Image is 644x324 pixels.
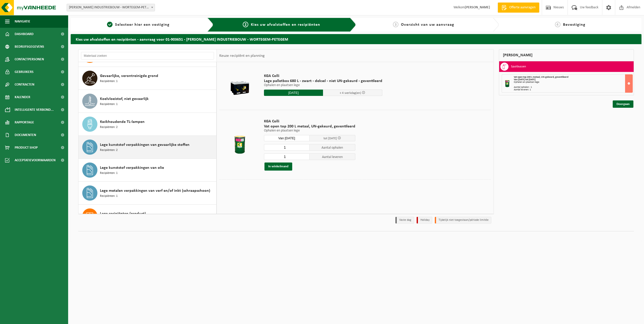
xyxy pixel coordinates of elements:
div: Aantal leveren: 1 [514,89,633,91]
input: Materiaal zoeken [81,52,214,60]
span: Recipiënten: 1 [100,79,118,84]
span: Lege kunststof verpakkingen van olie [100,165,164,171]
span: + 4 werkdag(en) [340,91,361,95]
button: Lege metalen verpakkingen van verf en/of inkt (schraapschoon) Recipiënten: 1 [78,182,217,205]
button: Kwikhoudende TL-lampen Recipiënten: 2 [78,113,217,136]
span: Recipiënten: 1 [100,102,118,107]
span: Lege metalen verpakkingen van verf en/of inkt (schraapschoon) [100,188,210,194]
span: Documenten [15,129,36,141]
div: Aantal ophalen : 1 [514,86,633,89]
span: Acceptatievoorwaarden [15,154,56,167]
span: WILLY NAESSENS INDUSTRIEBOUW - WORTEGEM-PETEGEM [67,4,155,11]
span: Product Shop [15,141,38,154]
span: tot [DATE] [324,137,337,140]
a: Offerte aanvragen [498,3,539,13]
li: Holiday [417,217,432,224]
span: WILLY NAESSENS INDUSTRIEBOUW - WORTEGEM-PETEGEM [67,4,155,11]
span: Recipiënten: 2 [100,148,118,153]
h3: Spuitbussen [511,63,526,71]
span: KGA Colli [264,119,355,124]
button: Lege kunststof verpakkingen van gevaarlijke stoffen Recipiënten: 2 [78,136,217,159]
a: 1Selecteer hier een vestiging [73,22,203,28]
span: KGA Colli [264,73,382,78]
span: Gevaarlijke, verontreinigde grond [100,73,158,79]
span: 3 [393,22,398,27]
span: Contracten [15,78,34,91]
p: Ophalen en plaatsen lege [264,84,382,87]
span: Dashboard [15,28,34,40]
div: Keuze recipiënt en planning [217,49,267,62]
strong: Van [DATE] tot [DATE] [514,78,535,81]
button: In winkelmand [264,163,292,171]
span: Aantal leveren [310,153,355,160]
button: Lege kunststof verpakkingen van olie Recipiënten: 1 [78,159,217,182]
span: 4 [555,22,560,27]
button: Gevaarlijke, verontreinigde grond Recipiënten: 1 [78,67,217,90]
input: Selecteer datum [264,90,323,96]
span: Lege recipiënten (product) [100,211,146,217]
span: Lege kunststof verpakkingen van gevaarlijke stoffen [100,142,190,148]
span: Bevestiging [563,23,585,27]
span: Navigatie [15,15,30,28]
span: Contactpersonen [15,53,44,66]
span: Selecteer hier een vestiging [115,23,170,27]
strong: [PERSON_NAME] [465,6,490,9]
span: Recipiënten: 1 [100,171,118,176]
button: Lege recipiënten (product) [78,205,217,228]
li: Vaste dag [395,217,414,224]
span: Gebruikers [15,66,34,78]
a: Doorgaan [613,100,633,108]
div: [PERSON_NAME] [499,49,634,61]
span: Lage palletbox 680 L - zwart - deksel - niet UN-gekeurd - geventileerd [264,78,382,84]
span: Recipiënten: 2 [100,125,118,130]
p: Ophalen en plaatsen lege [264,129,355,132]
li: Tijdelijk niet toegestaan/période limitée [435,217,491,224]
span: Recipiënten: 1 [100,194,118,199]
span: Intelligente verbond... [15,103,54,116]
div: Ophalen en plaatsen lege [514,81,633,84]
input: Selecteer datum [264,135,310,141]
span: Koelvloeistof, niet gevaarlijk [100,96,149,102]
span: Overzicht van uw aanvraag [401,23,454,27]
span: Rapportage [15,116,34,129]
span: Vat open top 200 L metaal, UN-gekeurd, geventileerd [514,76,568,78]
span: Vat open top 200 L metaal, UN-gekeurd, geventileerd [264,124,355,129]
button: Koelvloeistof, niet gevaarlijk Recipiënten: 1 [78,90,217,113]
span: Kalender [15,91,30,103]
span: Aantal ophalen [310,144,355,151]
span: 2 [243,22,248,27]
span: Offerte aanvragen [508,5,537,10]
span: Kwikhoudende TL-lampen [100,119,145,125]
span: Kies uw afvalstoffen en recipiënten [251,23,320,27]
span: 1 [107,22,113,27]
span: Bedrijfsgegevens [15,40,44,53]
h2: Kies uw afvalstoffen en recipiënten - aanvraag voor 01-903651 - [PERSON_NAME] INDUSTRIEBOUW - WOR... [71,34,641,44]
